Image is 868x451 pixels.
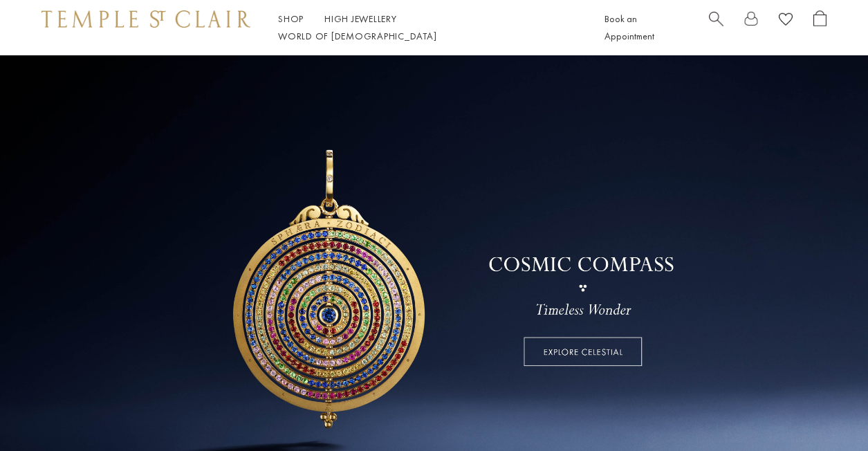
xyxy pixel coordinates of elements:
[278,30,436,42] a: World of [DEMOGRAPHIC_DATA]World of [DEMOGRAPHIC_DATA]
[278,10,573,45] nav: Main navigation
[813,10,827,45] a: Open Shopping Bag
[324,12,397,25] a: High JewelleryHigh Jewellery
[278,12,304,25] a: ShopShop
[799,386,854,437] iframe: Gorgias live chat messenger
[709,10,723,45] a: Search
[41,10,250,27] img: Temple St. Clair
[604,12,654,42] a: Book an Appointment
[779,10,793,32] a: View Wishlist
